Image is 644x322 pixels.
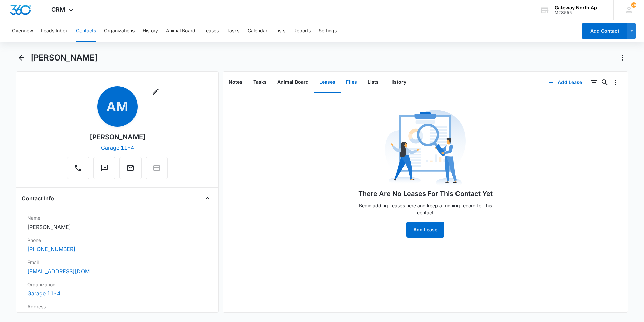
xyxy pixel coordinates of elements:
button: Filters [589,77,599,88]
a: [EMAIL_ADDRESS][DOMAIN_NAME] [27,267,94,275]
label: Name [27,214,208,222]
label: Address [27,303,208,310]
button: History [143,20,158,42]
button: Leases [314,72,341,93]
button: Search... [599,77,610,88]
div: account name [555,5,604,10]
button: Lists [275,20,285,42]
button: Add Lease [406,222,444,238]
div: Email[EMAIL_ADDRESS][DOMAIN_NAME] [22,256,213,278]
span: 24 [631,2,636,8]
div: notifications count [631,2,636,8]
button: Organizations [104,20,135,42]
p: Begin adding Leases here and keep a running record for this contact [355,202,496,216]
label: Email [27,259,208,266]
button: Add Contact [582,23,627,39]
label: Organization [27,281,208,288]
a: Garage 11-4 [101,144,134,151]
div: account id [555,10,604,15]
button: Settings [319,20,337,42]
a: Garage 11-4 [27,290,60,297]
div: Phone[PHONE_NUMBER] [22,234,213,256]
span: CRM [51,6,65,13]
button: Tasks [248,72,272,93]
button: Close [202,193,213,204]
button: Notes [223,72,248,93]
button: Animal Board [272,72,314,93]
button: Text [93,157,115,179]
button: Tasks [227,20,239,42]
img: No Data [385,108,466,189]
div: OrganizationGarage 11-4 [22,278,213,300]
button: Lists [362,72,384,93]
button: Contacts [76,20,96,42]
button: Back [16,52,26,63]
button: Add Lease [542,74,589,90]
a: Text [93,167,115,173]
div: Name[PERSON_NAME] [22,212,213,234]
button: Call [67,157,89,179]
h4: Contact Info [22,194,54,202]
div: [PERSON_NAME] [90,132,146,142]
button: Reports [293,20,311,42]
dd: --- [27,311,208,319]
button: Calendar [248,20,267,42]
a: [PHONE_NUMBER] [27,245,75,253]
button: Overview [12,20,33,42]
button: Email [119,157,142,179]
label: Phone [27,237,208,244]
button: Actions [617,52,628,63]
button: Leads Inbox [41,20,68,42]
h1: [PERSON_NAME] [31,53,98,63]
span: AM [97,86,138,127]
button: Leases [203,20,219,42]
button: Animal Board [166,20,195,42]
a: Call [67,167,89,173]
button: Overflow Menu [610,77,621,88]
a: Email [119,167,142,173]
dd: [PERSON_NAME] [27,223,208,231]
button: Files [341,72,362,93]
button: History [384,72,412,93]
h1: There Are No Leases For This Contact Yet [358,189,493,199]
